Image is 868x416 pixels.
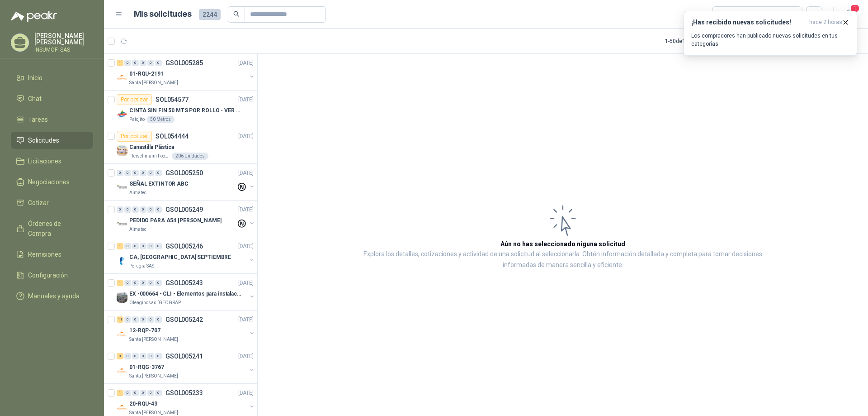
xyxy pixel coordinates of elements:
img: Company Logo [117,292,127,303]
div: 0 [124,206,131,213]
div: 0 [132,170,139,176]
div: 0 [140,390,146,396]
p: Explora los detalles, cotizaciones y actividad de una solicitud al seleccionarla. Obtén informaci... [348,249,778,271]
a: Licitaciones [11,153,93,170]
button: ¡Has recibido nuevas solicitudes!hace 2 horas Los compradores han publicado nuevas solicitudes en... [684,11,857,56]
img: Company Logo [117,72,127,83]
p: SOL054577 [156,96,189,103]
span: Órdenes de Compra [28,219,85,239]
div: 11 [117,316,123,323]
p: CA, [GEOGRAPHIC_DATA] SEPTIEMBRE [129,253,231,262]
a: Remisiones [11,246,93,263]
a: Inicio [11,69,93,86]
p: GSOL005233 [165,390,203,396]
p: SEÑAL EXTINTOR ABC [129,180,189,188]
p: [DATE] [238,169,254,177]
div: 0 [124,390,131,396]
div: 0 [117,206,123,213]
p: Santa [PERSON_NAME] [129,373,178,380]
div: 0 [140,60,146,66]
p: Fleischmann Foods S.A. [129,153,170,160]
p: Almatec [129,189,146,196]
p: GSOL005285 [165,60,203,66]
img: Company Logo [117,219,127,230]
p: [DATE] [238,96,254,104]
span: Chat [28,94,42,104]
span: 2244 [199,9,221,20]
span: 1 [850,4,860,13]
div: 0 [132,243,139,249]
p: [PERSON_NAME] [PERSON_NAME] [34,33,93,45]
p: INSUMOFI SAS [34,47,93,53]
span: Manuales y ayuda [28,291,80,301]
div: 206 Unidades [172,153,208,160]
div: 1 - 50 de 1393 [665,34,724,48]
img: Company Logo [117,255,127,266]
button: 1 [841,6,857,23]
div: 0 [147,170,154,176]
a: 1 0 0 0 0 0 GSOL005243[DATE] Company LogoEX -000664 - CLI - Elementos para instalacion de cOleagi... [117,277,255,306]
p: SOL054444 [156,133,189,139]
a: 1 0 0 0 0 0 GSOL005285[DATE] Company Logo01-RQU-2191Santa [PERSON_NAME] [117,57,255,86]
span: Inicio [28,73,42,83]
span: Remisiones [28,249,61,259]
div: 0 [124,60,131,66]
p: [DATE] [238,59,254,67]
p: EX -000664 - CLI - Elementos para instalacion de c [129,290,242,298]
p: GSOL005250 [165,170,203,176]
p: [DATE] [238,132,254,141]
a: Por cotizarSOL054577[DATE] Company LogoCINTA SIN FIN 50 MTS POR ROLLO - VER DOC ADJUNTOPatojito50... [104,91,257,127]
p: CINTA SIN FIN 50 MTS POR ROLLO - VER DOC ADJUNTO [129,106,242,115]
img: Logo peakr [11,11,57,22]
p: Perugia SAS [129,263,154,270]
p: [DATE] [238,206,254,214]
span: Negociaciones [28,177,70,187]
div: 0 [155,280,162,286]
div: 1 [117,280,123,286]
div: 0 [155,206,162,213]
p: Patojito [129,116,145,123]
div: 0 [147,353,154,359]
div: 0 [155,390,162,396]
p: [DATE] [238,316,254,324]
img: Company Logo [117,109,127,120]
div: 0 [132,353,139,359]
p: PEDIDO PARA A54 [PERSON_NAME] [129,216,222,225]
div: 0 [140,316,146,323]
span: search [233,11,240,17]
p: Almatec [129,226,146,233]
p: 12-RQP-707 [129,326,160,335]
div: 0 [147,316,154,323]
div: Todas [718,10,737,19]
a: Por cotizarSOL054444[DATE] Company LogoCanastilla PlásticaFleischmann Foods S.A.206 Unidades [104,127,257,164]
p: Los compradores han publicado nuevas solicitudes en tus categorías. [691,32,849,48]
div: 1 [117,243,123,249]
div: 0 [132,390,139,396]
span: Tareas [28,115,48,124]
div: 0 [155,353,162,359]
div: 0 [155,60,162,66]
a: 3 0 0 0 0 0 GSOL005241[DATE] Company Logo01-RQG-3767Santa [PERSON_NAME] [117,351,255,380]
a: Configuración [11,267,93,284]
p: [DATE] [238,279,254,287]
div: 0 [132,316,139,323]
a: Tareas [11,111,93,128]
p: 01-RQU-2191 [129,70,164,78]
div: 0 [132,280,139,286]
div: 0 [147,243,154,249]
div: 0 [140,243,146,249]
p: GSOL005249 [165,206,203,213]
p: [DATE] [238,352,254,361]
div: 0 [117,170,123,176]
div: 1 [117,390,123,396]
a: Manuales y ayuda [11,287,93,305]
h1: Mis solicitudes [134,8,192,21]
p: Canastilla Plástica [129,143,174,152]
p: Santa [PERSON_NAME] [129,79,178,86]
a: Solicitudes [11,132,93,149]
div: 0 [140,353,146,359]
div: 0 [124,353,131,359]
img: Company Logo [117,402,127,413]
a: 0 0 0 0 0 0 GSOL005250[DATE] Company LogoSEÑAL EXTINTOR ABCAlmatec [117,167,255,196]
p: GSOL005242 [165,316,203,323]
